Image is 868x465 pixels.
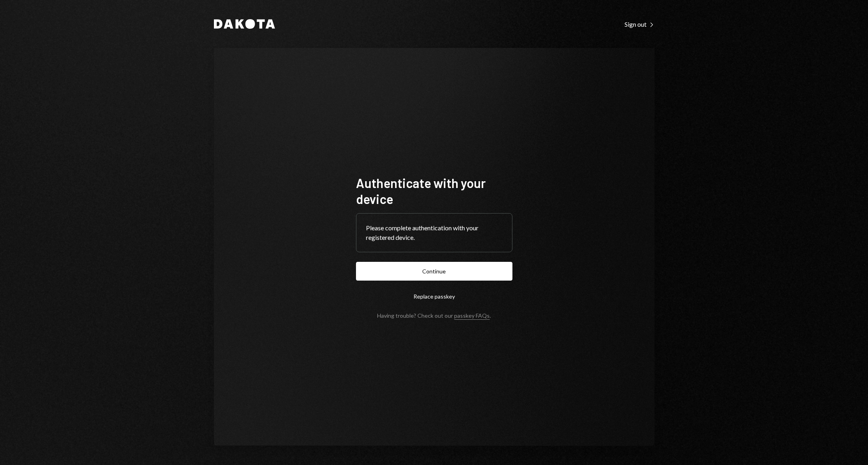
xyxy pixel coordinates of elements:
[366,223,502,242] div: Please complete authentication with your registered device.
[454,312,490,320] a: passkey FAQs
[625,20,654,28] div: Sign out
[625,20,654,28] a: Sign out
[356,262,512,281] button: Continue
[356,175,512,207] h1: Authenticate with your device
[356,287,512,306] button: Replace passkey
[377,312,491,319] div: Having trouble? Check out our .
